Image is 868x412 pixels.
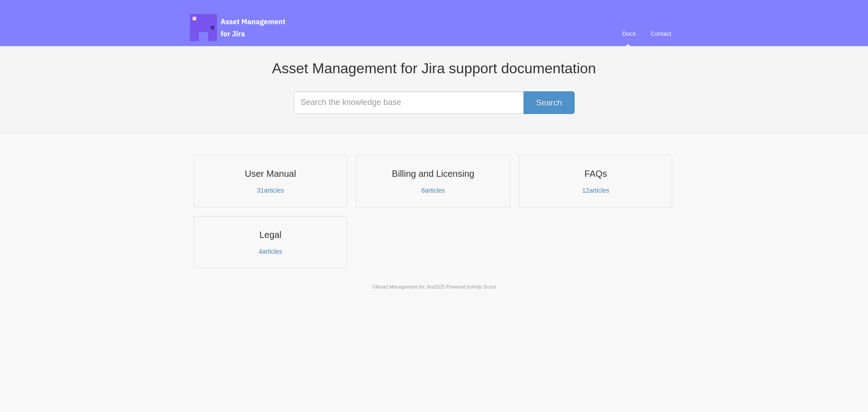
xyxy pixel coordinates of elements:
[294,91,574,114] input: Search the knowledge base
[194,216,347,268] a: Legal 4articles
[524,91,575,114] button: Search
[519,155,672,207] a: FAQs 12articles
[200,168,341,180] h3: User Manual
[644,22,678,46] a: Contact
[259,247,263,255] span: 4
[200,186,341,194] p: articles
[194,155,347,207] a: User Manual 31articles
[362,186,504,194] p: articles
[536,98,562,107] span: Search
[473,284,497,289] a: Help Scout
[376,284,434,289] a: Asset Management for Jira
[447,284,497,289] span: Powered by
[421,186,425,194] span: 6
[200,229,341,241] h3: Legal
[190,14,287,41] span: Asset Management for Jira Docs
[356,155,509,207] a: Billing and Licensing 6articles
[525,186,666,194] p: articles
[616,22,642,46] a: Docs
[583,186,589,194] span: 12
[258,186,264,194] span: 31
[362,168,504,180] h3: Billing and Licensing
[190,283,678,291] p: © 2025.
[200,247,341,256] p: articles
[525,168,666,180] h3: FAQs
